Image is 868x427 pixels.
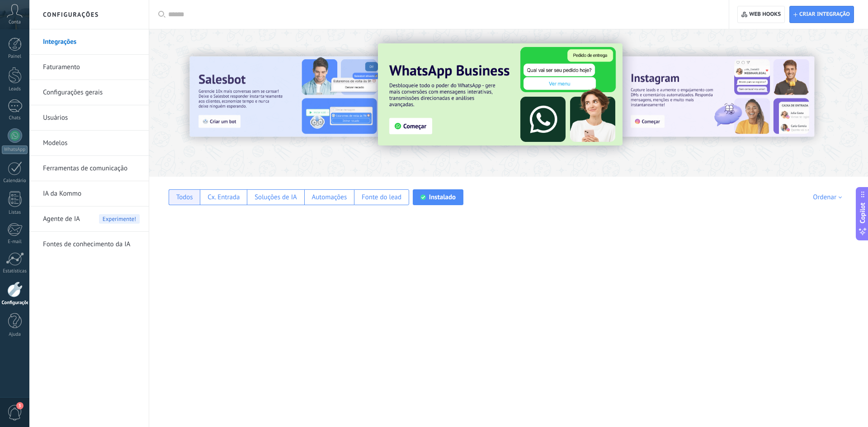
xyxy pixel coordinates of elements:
div: Painel [2,54,28,60]
li: Ferramentas de comunicação [29,156,149,181]
a: Faturamento [43,55,140,80]
li: IA da Kommo [29,181,149,206]
a: Configurações gerais [43,80,140,105]
img: Slide 2 [189,56,382,137]
div: Estatísticas [2,268,28,274]
div: Ordenar [813,193,845,202]
div: Calendário [2,178,28,184]
li: Faturamento [29,55,149,80]
span: Agente de IA [43,206,80,232]
div: Ajuda [2,332,28,338]
span: Web hooks [749,11,781,18]
li: Fontes de conhecimento da IA [29,232,149,257]
a: Usuários [43,105,140,131]
button: Criar integração [789,6,854,23]
img: Slide 1 [622,56,814,137]
li: Configurações gerais [29,80,149,105]
a: Integrações [43,29,140,55]
button: Web hooks [737,6,785,23]
div: Cx. Entrada [208,193,240,202]
img: Slide 3 [378,43,623,145]
div: E-mail [2,239,28,245]
span: 3 [16,402,24,409]
span: Conta [9,19,21,25]
div: Soluções de IA [255,193,297,202]
div: Todos [176,193,193,202]
div: Chats [2,115,28,121]
li: Agente de IA [29,206,149,232]
a: IA da Kommo [43,181,140,206]
div: Automações [311,193,347,202]
div: Listas [2,210,28,216]
span: Experimente! [99,214,140,224]
div: Instalado [429,193,456,202]
a: Modelos [43,131,140,156]
div: Leads [2,86,28,92]
div: Fonte do lead [362,193,401,202]
div: WhatsApp [2,145,28,154]
span: Copilot [858,202,867,223]
a: Ferramentas de comunicação [43,156,140,181]
div: Configurações [2,300,28,306]
li: Modelos [29,131,149,156]
span: Criar integração [799,11,850,18]
li: Integrações [29,29,149,55]
a: Fontes de conhecimento da IA [43,232,140,257]
li: Usuários [29,105,149,131]
a: Agente de IAExperimente! [43,206,140,232]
